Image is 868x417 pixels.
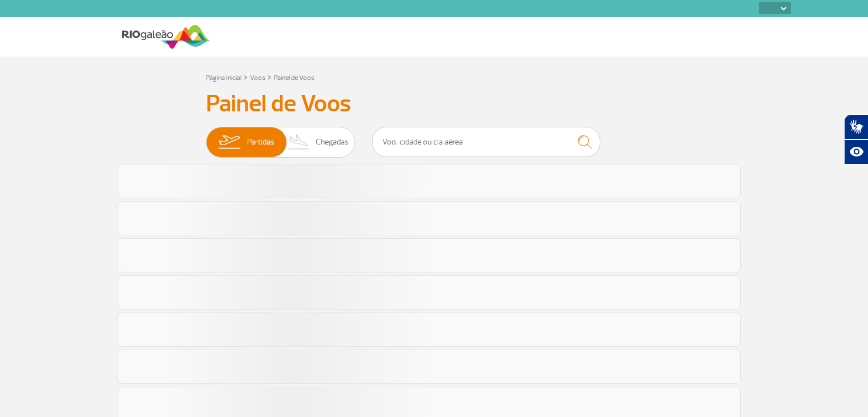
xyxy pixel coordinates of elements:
[844,139,868,165] button: Abrir recursos assistivos.
[268,70,272,83] a: >
[206,90,663,118] h3: Painel de Voos
[282,127,316,157] img: slider-desembarque
[211,127,247,157] img: slider-embarque
[372,127,600,157] input: Voo, cidade ou cia aérea
[206,74,241,82] a: Página Inicial
[244,70,248,83] a: >
[844,114,868,139] button: Abrir tradutor de língua de sinais.
[844,114,868,165] div: Plugin de acessibilidade da Hand Talk.
[274,74,314,82] a: Painel de Voos
[250,74,265,82] a: Voos
[316,127,349,157] span: Chegadas
[247,127,274,157] span: Partidas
